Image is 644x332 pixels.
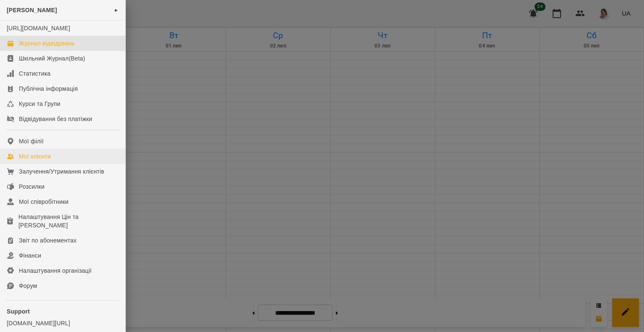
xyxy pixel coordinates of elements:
div: Відвідування без платіжки [19,115,92,123]
span: ► [114,7,119,13]
div: Розсилки [19,182,44,191]
a: [DOMAIN_NAME][URL] [7,319,119,327]
div: Мої філії [19,137,44,145]
div: Налаштування Цін та [PERSON_NAME] [18,213,119,229]
div: Журнал відвідувань [19,39,75,47]
div: Публічна інформація [19,84,78,93]
span: [PERSON_NAME] [7,7,57,13]
div: Налаштування організації [19,266,92,275]
a: [URL][DOMAIN_NAME] [7,25,70,32]
div: Мої клієнти [19,152,51,161]
div: Форум [19,282,37,290]
p: Support [7,307,119,316]
div: Звіт по абонементах [19,236,77,245]
div: Фінанси [19,251,41,260]
div: Курси та Групи [19,100,60,108]
div: Мої співробітники [19,198,69,206]
div: Шкільний Журнал(Beta) [19,54,85,63]
div: Статистика [19,69,51,78]
div: Залучення/Утримання клієнтів [19,167,104,176]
